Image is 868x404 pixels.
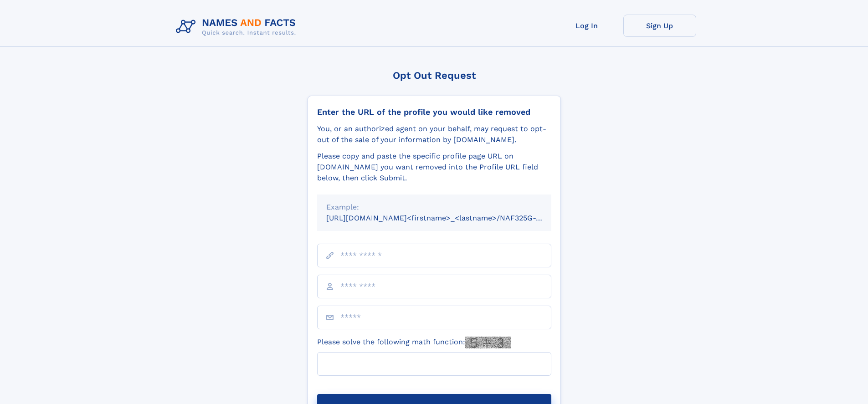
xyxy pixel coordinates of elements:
[317,123,551,145] div: You, or an authorized agent on your behalf, may request to opt-out of the sale of your informatio...
[308,70,561,81] div: Opt Out Request
[172,15,303,39] img: Logo Names and Facts
[550,15,623,37] a: Log In
[326,202,542,213] div: Example:
[317,151,551,184] div: Please copy and paste the specific profile page URL on [DOMAIN_NAME] you want removed into the Pr...
[623,15,696,37] a: Sign Up
[317,337,511,348] label: Please solve the following math function:
[317,107,551,117] div: Enter the URL of the profile you would like removed
[326,214,569,222] small: [URL][DOMAIN_NAME]<firstname>_<lastname>/NAF325G-xxxxxxxx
